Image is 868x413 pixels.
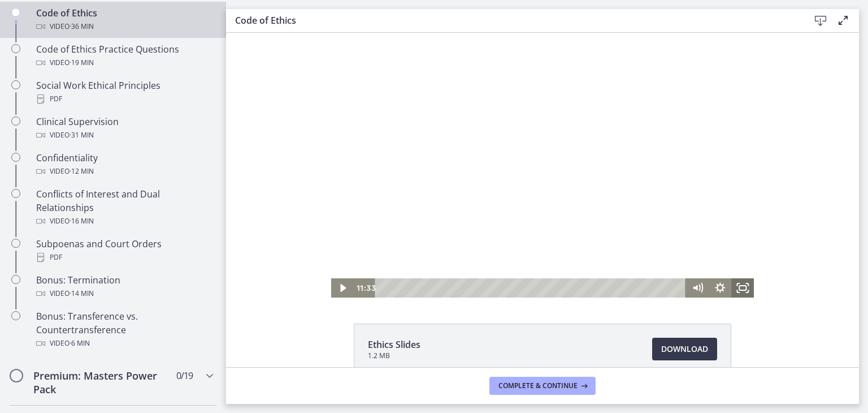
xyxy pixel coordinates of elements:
div: Video [36,56,212,70]
div: Video [36,337,212,350]
span: Ethics Slides [368,338,420,351]
button: Fullscreen [505,246,528,265]
button: Complete & continue [489,377,596,395]
span: · 16 min [70,214,94,228]
div: PDF [36,92,212,106]
div: Code of Ethics [36,6,212,33]
div: Social Work Ethical Principles [36,79,212,106]
div: Conflicts of Interest and Dual Relationships [36,187,212,228]
div: Video [36,287,212,300]
iframe: Video Lesson [226,33,859,298]
div: Video [36,128,212,142]
span: · 31 min [70,128,94,142]
span: · 12 min [70,165,94,178]
div: Code of Ethics Practice Questions [36,42,212,70]
button: Show settings menu [483,246,505,265]
div: Video [36,165,212,178]
span: Complete & continue [498,381,578,390]
div: PDF [36,251,212,264]
span: · 14 min [70,287,94,300]
span: 0 / 19 [176,369,193,382]
h3: Code of Ethics [235,14,791,27]
span: · 19 min [70,56,94,70]
div: Subpoenas and Court Orders [36,237,212,264]
span: · 36 min [70,20,94,33]
span: · 6 min [70,337,90,350]
h2: Premium: Masters Power Pack [33,369,171,396]
span: Download [661,342,708,356]
button: Mute [460,246,483,265]
div: Bonus: Transference vs. Countertransference [36,309,212,350]
div: Video [36,214,212,228]
div: Confidentiality [36,151,212,178]
div: Clinical Supervision [36,115,212,142]
a: Download [652,338,717,360]
div: Video [36,20,212,33]
span: 1.2 MB [368,351,420,360]
div: Bonus: Termination [36,273,212,300]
